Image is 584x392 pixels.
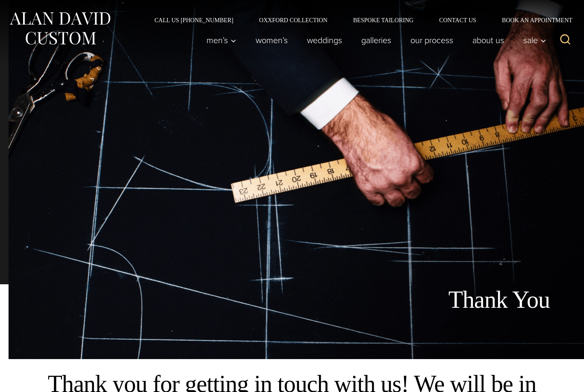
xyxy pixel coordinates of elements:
a: About Us [463,32,514,49]
a: Bespoke Tailoring [340,17,426,23]
span: Sale [523,36,546,44]
a: Our Process [401,32,463,49]
span: Men’s [206,36,236,44]
img: Alan David Custom [9,9,111,47]
a: weddings [298,32,352,49]
nav: Secondary Navigation [142,17,575,23]
button: View Search Form [555,30,575,50]
a: Galleries [352,32,401,49]
a: Contact Us [426,17,489,23]
a: Book an Appointment [489,17,575,23]
nav: Primary Navigation [197,32,551,49]
a: Call Us [PHONE_NUMBER] [142,17,246,23]
h1: Thank You [360,286,550,314]
a: Women’s [246,32,298,49]
a: Oxxford Collection [246,17,340,23]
